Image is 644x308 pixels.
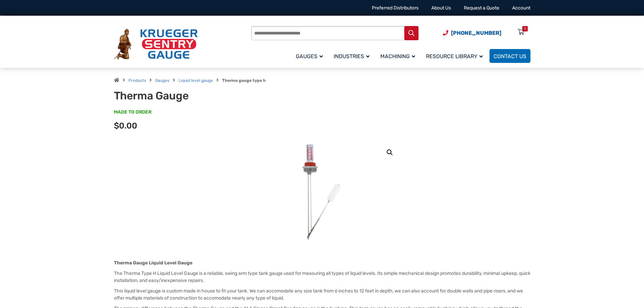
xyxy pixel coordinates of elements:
span: Contact Us [494,53,526,60]
a: Preferred Distributors [372,5,419,11]
p: This liquid level gauge is custom made in house to fit your tank. We can accomodate any size tank... [114,287,530,302]
a: Resource Library [422,48,490,64]
span: Machining [380,53,415,60]
p: The Therma Type H Liquid Level Gauge is a reliable, swing arm type tank gauge used for measuring ... [114,270,530,284]
strong: Therma Gauge Liquid Level Gauge [114,260,192,266]
a: Gauges [292,48,330,64]
a: Request a Quote [464,5,499,11]
a: Industries [330,48,376,64]
a: Gauges [155,78,169,83]
h1: Therma Gauge [114,89,281,102]
span: Resource Library [426,53,483,60]
a: Products [128,78,146,83]
strong: Therma gauge type h [222,78,266,83]
a: Phone Number (920) 434-8860 [443,29,501,37]
a: View full-screen image gallery [384,146,396,159]
a: Machining [376,48,422,64]
a: Liquid level gauge [178,78,213,83]
img: Krueger Sentry Gauge [114,29,198,60]
span: Industries [334,53,369,60]
div: 0 [524,26,526,31]
span: MADE TO ORDER [114,109,151,116]
span: Gauges [296,53,323,60]
span: [PHONE_NUMBER] [451,30,501,36]
span: $0.00 [114,121,137,131]
a: About Us [431,5,451,11]
a: Account [512,5,530,11]
a: Contact Us [490,49,530,63]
